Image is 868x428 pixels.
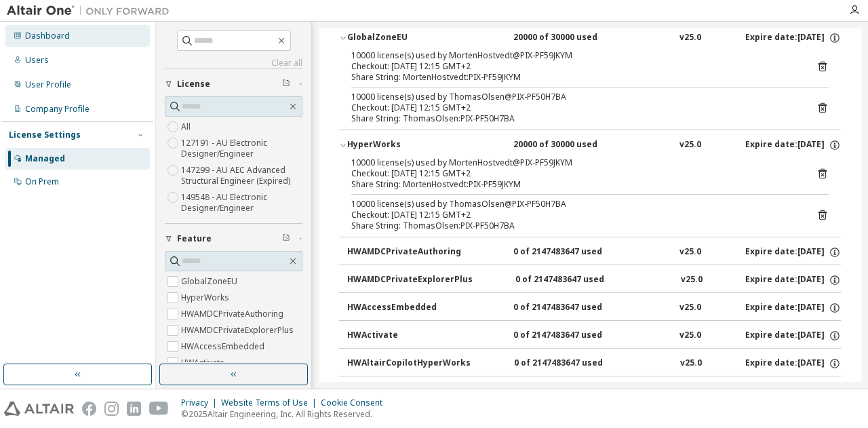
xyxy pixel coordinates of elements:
[25,104,90,115] div: Company Profile
[181,273,240,290] label: GlobalZoneEU
[165,224,302,254] button: Feature
[7,4,176,18] img: Altair One
[347,357,471,370] div: HWAltairCopilotHyperWorks
[347,330,469,342] div: HWActivate
[181,338,267,355] label: HWAccessEmbedded
[347,32,469,44] div: GlobalZoneEU
[745,274,841,286] div: Expire date: [DATE]
[351,92,796,102] div: 10000 license(s) used by ThomasOlsen@PIX-PF50H7BA
[82,402,96,416] img: facebook.svg
[745,330,841,342] div: Expire date: [DATE]
[351,61,796,72] div: Checkout: [DATE] 12:15 GMT+2
[351,210,796,220] div: Checkout: [DATE] 12:15 GMT+2
[347,265,841,295] button: HWAMDCPrivateExplorerPlus0 of 2147483647 usedv25.0Expire date:[DATE]
[745,246,841,258] div: Expire date: [DATE]
[351,113,796,124] div: Share String: ThomasOlsen:PIX-PF50H7BA
[165,58,302,69] a: Clear all
[321,397,391,408] div: Cookie Consent
[181,189,302,216] label: 149548 - AU Electronic Designer/Engineer
[347,302,469,314] div: HWAccessEmbedded
[347,376,841,406] button: HWAltairOneDesktop0 of 2147483647 usedv25.0Expire date:[DATE]
[679,139,701,151] div: v25.0
[181,306,286,322] label: HWAMDCPrivateAuthoring
[347,274,473,286] div: HWAMDCPrivateExplorerPlus
[282,233,290,244] span: Clear filter
[351,157,796,168] div: 10000 license(s) used by MortenHostvedt@PIX-PF59JKYM
[25,153,65,164] div: Managed
[679,246,701,258] div: v25.0
[351,220,796,231] div: Share String: ThomasOlsen:PIX-PF50H7BA
[165,69,302,99] button: License
[351,50,796,61] div: 10000 license(s) used by MortenHostvedt@PIX-PF59JKYM
[181,135,302,162] label: 127191 - AU Electronic Designer/Engineer
[25,79,71,90] div: User Profile
[149,402,169,416] img: youtube.svg
[351,179,796,190] div: Share String: MortenHostvedt:PIX-PF59JKYM
[351,72,796,83] div: Share String: MortenHostvedt:PIX-PF59JKYM
[347,349,841,378] button: HWAltairCopilotHyperWorks0 of 2147483647 usedv25.0Expire date:[DATE]
[745,302,841,314] div: Expire date: [DATE]
[745,32,841,44] div: Expire date: [DATE]
[339,130,841,160] button: HyperWorks20000 of 30000 usedv25.0Expire date:[DATE]
[681,274,703,286] div: v25.0
[515,274,637,286] div: 0 of 2147483647 used
[679,330,701,342] div: v25.0
[25,55,49,66] div: Users
[513,139,635,151] div: 20000 of 30000 used
[513,302,635,314] div: 0 of 2147483647 used
[104,402,119,416] img: instagram.svg
[513,32,635,44] div: 20000 of 30000 used
[9,130,81,140] div: License Settings
[177,79,210,90] span: License
[282,79,290,90] span: Clear filter
[181,322,296,338] label: HWAMDCPrivateExplorerPlus
[181,408,391,420] p: © 2025 Altair Engineering, Inc. All Rights Reserved.
[221,397,321,408] div: Website Terms of Use
[177,233,212,244] span: Feature
[347,237,841,267] button: HWAMDCPrivateAuthoring0 of 2147483647 usedv25.0Expire date:[DATE]
[25,31,70,41] div: Dashboard
[347,139,469,151] div: HyperWorks
[745,139,841,151] div: Expire date: [DATE]
[513,246,635,258] div: 0 of 2147483647 used
[351,199,796,210] div: 10000 license(s) used by ThomasOlsen@PIX-PF50H7BA
[351,168,796,179] div: Checkout: [DATE] 12:15 GMT+2
[347,293,841,323] button: HWAccessEmbedded0 of 2147483647 usedv25.0Expire date:[DATE]
[181,397,221,408] div: Privacy
[745,357,841,370] div: Expire date: [DATE]
[127,402,141,416] img: linkedin.svg
[347,246,469,258] div: HWAMDCPrivateAuthoring
[181,355,227,371] label: HWActivate
[25,176,59,187] div: On Prem
[513,330,635,342] div: 0 of 2147483647 used
[181,162,302,189] label: 147299 - AU AEC Advanced Structural Engineer (Expired)
[679,302,701,314] div: v25.0
[351,102,796,113] div: Checkout: [DATE] 12:15 GMT+2
[347,321,841,351] button: HWActivate0 of 2147483647 usedv25.0Expire date:[DATE]
[679,32,701,44] div: v25.0
[339,23,841,53] button: GlobalZoneEU20000 of 30000 usedv25.0Expire date:[DATE]
[680,357,702,370] div: v25.0
[4,402,74,416] img: altair_logo.svg
[181,119,193,135] label: All
[181,290,232,306] label: HyperWorks
[514,357,636,370] div: 0 of 2147483647 used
